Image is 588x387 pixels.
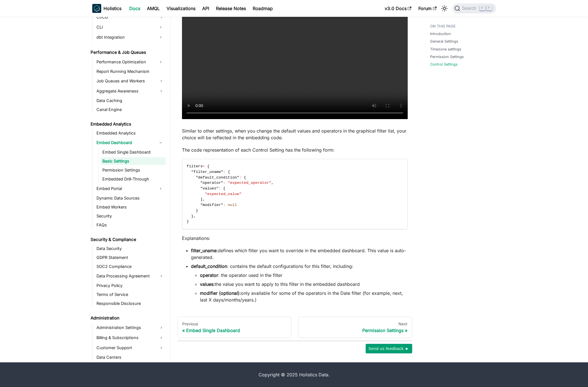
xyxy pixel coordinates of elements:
[205,192,242,196] span: "expected_value"
[95,184,156,193] a: Embed Portal
[156,138,166,147] button: Collapse sidebar category 'Embed Dashboard'
[415,4,440,13] a: Forum
[95,221,166,229] a: FAQs
[156,33,166,42] button: Expand sidebar category 'dbt Integration'
[156,184,166,193] button: Expand sidebar category 'Embed Portal'
[95,68,166,75] a: Report Running Mechanism
[249,4,276,13] a: Roadmap
[95,245,166,252] a: Data Security
[95,282,166,289] a: Privacy Policy
[200,181,223,185] span: "operator"
[200,281,215,287] strong: values:
[366,344,412,353] button: Send us feedback ►
[486,6,492,11] kbd: K
[92,4,121,13] a: HolisticsHolistics
[203,197,205,201] span: ,
[177,317,292,338] a: PreviousEmbed Single Dashboard
[430,54,464,59] a: Permission Settings
[191,263,408,303] li: : contains the default configurations for this filter, including:
[95,129,166,137] a: Embedded Analytics
[95,33,156,42] a: dbt Integration
[381,4,415,13] a: v3.0 Docs
[95,323,166,332] a: Administration Settings
[95,353,166,361] a: Data Centers
[219,186,221,191] span: :
[452,3,496,13] button: Search (Command+K)
[101,166,166,174] a: Permission Settings
[271,181,273,185] span: ,
[228,203,237,207] span: null
[89,48,166,56] a: Performance & Job Queues
[182,235,408,242] p: Explanations:
[89,314,166,322] a: Administration
[239,175,241,180] span: :
[191,263,227,269] strong: default_condition
[223,186,225,191] span: [
[95,263,166,270] a: SOC2 Compliance
[200,186,218,191] span: "values"
[95,194,166,202] a: Dynamic Data Sources
[116,371,472,378] div: Copyright © 2025 Holistics Data.
[303,321,407,326] div: Next
[199,4,213,13] a: API
[177,317,412,338] nav: Docs pages
[196,175,239,180] span: "default_condition"
[95,272,166,281] a: Data Processing Agreement
[95,97,166,105] a: Data Caching
[95,254,166,261] a: GDPR Statement
[182,128,408,141] p: Similar to other settings, when you change the default values and operators in the graphical filt...
[430,31,451,36] a: Introduction
[89,236,166,244] a: Security & Compliance
[228,170,230,174] span: {
[460,6,479,11] span: Search
[101,175,166,183] a: Embedded Drill-Through
[223,170,225,174] span: :
[182,328,287,333] div: Embed Single Dashboard
[95,13,166,22] a: CI/CD
[95,212,166,220] a: Security
[95,77,166,85] a: Job Queues and Workers
[182,147,408,153] p: The code representation of each Control Setting has the following form:
[126,4,144,13] a: Docs
[95,23,156,32] a: CLI
[223,203,225,207] span: :
[95,343,166,352] a: Customer Support
[95,138,156,147] a: Embed Dashboard
[200,290,408,303] li: only available for some of the operators in the Date filter (for example, next, last X days/month...
[156,23,166,32] button: Expand sidebar category 'CLI'
[89,120,166,128] a: Embedded Analytics
[191,170,223,174] span: "filter_uname"
[368,345,409,352] span: Send us feedback ►
[196,208,198,213] span: }
[203,164,205,168] span: =
[200,281,408,288] li: the value you want to apply to this filter in the embedded dashboard
[207,164,209,168] span: {
[144,4,163,13] a: AMQL
[95,300,166,307] a: Responsible Disclosure
[191,247,408,261] li: defines which filter you want to override in the embedded dashboard. This value is auto-generated.
[479,6,485,11] kbd: ⌘
[187,164,203,168] span: filters
[182,321,287,326] div: Previous
[200,272,218,278] strong: operator
[223,181,225,185] span: :
[298,317,412,338] a: NextPermission Settings
[200,272,408,279] li: : the operator used in the filter
[228,181,271,185] span: "expected_operator"
[101,157,166,165] a: Basic Settings
[430,47,461,52] a: Timezone settings
[101,148,166,156] a: Embed Single Dashboard
[430,62,458,67] a: Control Settings
[95,57,156,66] a: Performance Optimization
[95,333,166,342] a: Billing & Subscriptions
[163,4,199,13] a: Visualizations
[244,175,246,180] span: {
[156,57,166,66] button: Expand sidebar category 'Performance Optimization'
[95,291,166,298] a: Terms of Service
[200,197,202,201] span: ]
[187,219,189,224] span: }
[95,203,166,211] a: Embed Workers
[200,290,241,296] strong: modifier (optional):
[303,328,407,333] div: Permission Settings
[103,5,121,12] b: Holistics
